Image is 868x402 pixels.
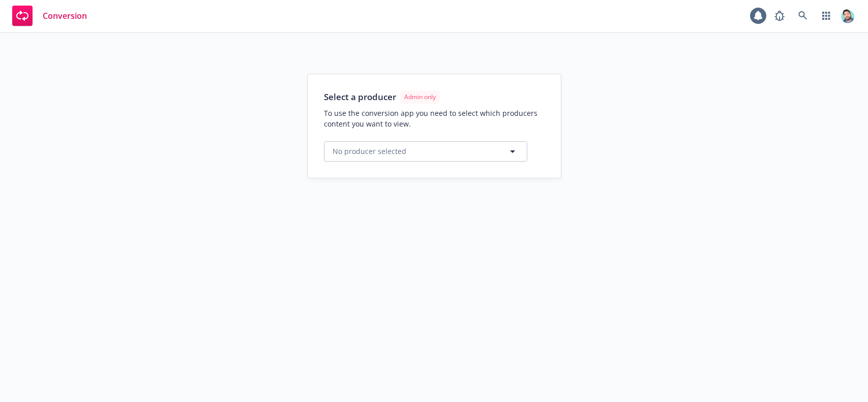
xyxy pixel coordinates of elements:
span: No producer selected [333,146,406,157]
h1: Select a producer [324,91,396,102]
a: Switch app [816,6,836,26]
span: To use the conversion app you need to select which producers content you want to view. [324,108,545,129]
button: No producer selected [324,141,527,162]
span: Conversion [43,12,87,20]
span: Admin only [404,92,436,102]
a: Search [793,6,813,26]
img: photo [840,8,856,24]
a: Conversion [8,2,91,30]
a: Report a Bug [769,6,790,26]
